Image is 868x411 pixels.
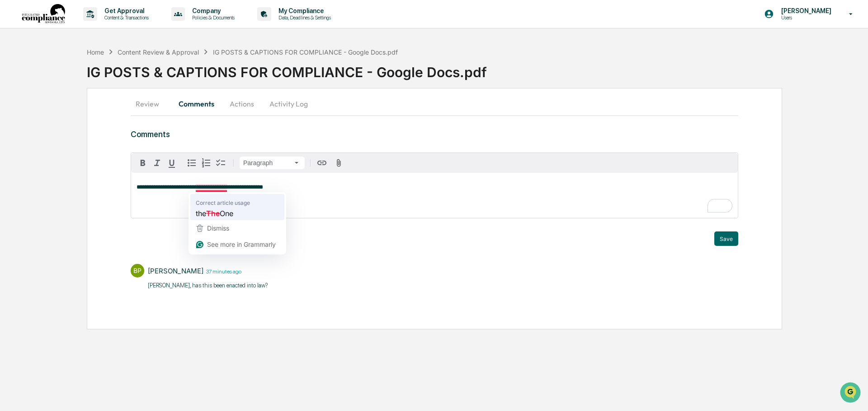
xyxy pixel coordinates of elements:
[87,57,868,80] div: IG POSTS & CAPTIONS FOR COMPLIANCE - Google Docs.pdf
[131,129,738,139] h3: Comments
[131,93,738,115] div: secondary tabs example
[87,48,104,56] div: Home
[66,115,73,122] div: 🗄️
[9,69,25,85] img: 1746055101610-c473b297-6a78-478c-a979-82029cc54cd1
[136,156,150,170] button: Bold
[331,157,347,169] button: Attach files
[148,281,268,290] p: [PERSON_NAME], has this been enacted into law?​
[75,114,112,123] span: Attestations
[131,264,144,277] div: BP
[31,78,114,85] div: We're available if you need us!
[64,152,109,160] a: Powered byPylon
[240,157,305,169] button: Block type
[131,93,171,115] button: Review
[131,173,738,218] div: To enrich screen reader interactions, please activate Accessibility in Grammarly extension settings
[97,7,153,14] p: Get Approval
[154,72,165,83] button: Start new chat
[271,14,335,21] p: Data, Deadlines & Settings
[222,93,262,115] button: Actions
[203,267,241,275] time: Tuesday, September 9, 2025 at 2:30:27 PM EDT
[165,156,179,170] button: Underline
[185,7,239,14] p: Company
[213,48,398,56] div: IG POSTS & CAPTIONS FOR COMPLIANCE - Google Docs.pdf
[9,132,16,139] div: 🔎
[62,110,116,126] a: 🗄️Attestations
[714,231,738,246] button: Save
[148,267,203,275] div: [PERSON_NAME]
[5,110,62,126] a: 🖐️Preclearance
[31,69,148,78] div: Start new chat
[18,131,57,140] span: Data Lookup
[90,153,109,160] span: Pylon
[774,7,836,14] p: [PERSON_NAME]
[9,19,165,33] p: How can we help?
[97,14,153,21] p: Content & Transactions
[118,48,199,56] div: Content Review & Approval
[18,114,58,123] span: Preclearance
[150,156,165,170] button: Italic
[185,14,239,21] p: Policies & Documents
[171,93,222,115] button: Comments
[22,4,65,24] img: logo
[839,381,863,406] iframe: Open customer support
[5,127,61,143] a: 🔎Data Lookup
[774,14,836,21] p: Users
[262,93,315,115] button: Activity Log
[271,7,335,14] p: My Compliance
[9,115,16,122] div: 🖐️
